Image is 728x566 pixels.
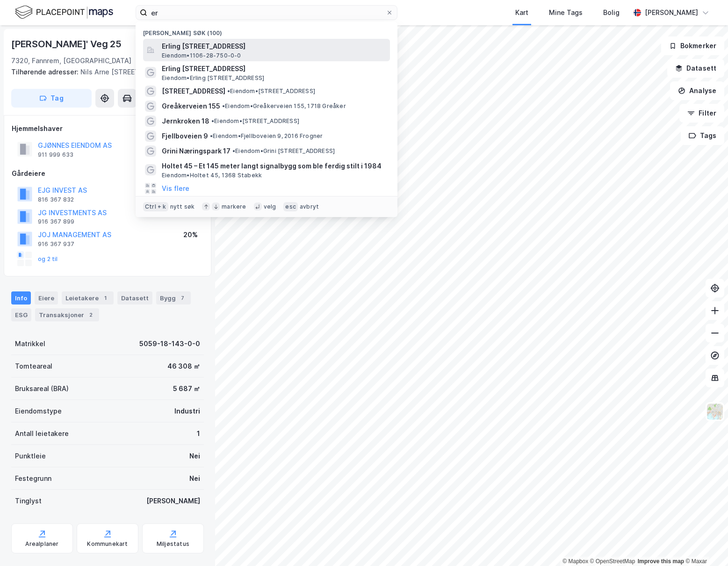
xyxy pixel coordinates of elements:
div: Nei [189,450,200,462]
div: 911 999 633 [38,151,73,159]
span: Erling [STREET_ADDRESS] [162,63,386,74]
div: Bruksareal (BRA) [15,383,69,394]
img: logo.f888ab2527a4732fd821a326f86c7f29.svg [15,4,113,21]
div: Mine Tags [549,7,583,18]
div: Kontrollprogram for chat [681,521,728,566]
div: Miljøstatus [157,540,189,548]
span: • [222,102,225,109]
span: Holtet 45 – Et 145 meter langt signalbygg som ble ferdig stilt i 1984 [162,160,386,172]
div: 5059-18-143-0-0 [139,338,200,349]
div: Kommunekart [87,540,128,548]
span: Eiendom • Grini [STREET_ADDRESS] [232,147,335,155]
div: 7320, Fannrem, [GEOGRAPHIC_DATA] [11,55,131,66]
span: Eiendom • [STREET_ADDRESS] [227,87,315,95]
div: Bolig [603,7,620,18]
span: Eiendom • [STREET_ADDRESS] [211,117,299,125]
div: nytt søk [170,203,195,210]
input: Søk på adresse, matrikkel, gårdeiere, leietakere eller personer [147,6,386,20]
span: Fjellboveien 9 [162,131,208,142]
span: • [210,132,213,139]
span: Eiendom • Erling [STREET_ADDRESS] [162,74,264,82]
a: OpenStreetMap [590,558,635,565]
div: markere [222,203,246,210]
span: Eiendom • Holtet 45, 1368 Stabekk [162,172,262,179]
div: Festegrunn [15,473,51,484]
span: Eiendom • Greåkerveien 155, 1718 Greåker [222,102,346,110]
div: Arealplaner [25,540,58,548]
div: 20% [183,229,198,240]
div: Leietakere [62,291,114,305]
div: [PERSON_NAME] [645,7,698,18]
div: Bygg [156,291,191,305]
div: Hjemmelshaver [12,123,203,134]
span: [STREET_ADDRESS] [162,86,225,97]
div: Matrikkel [15,338,45,349]
span: Tilhørende adresser: [11,68,80,76]
button: Analyse [670,81,724,100]
div: 2 [86,310,95,319]
div: 5 687 ㎡ [173,383,200,394]
a: Improve this map [638,558,684,565]
div: velg [264,203,276,210]
span: • [232,147,235,154]
div: Punktleie [15,450,46,462]
button: Bokmerker [661,36,724,55]
div: Info [11,291,31,305]
div: Transaksjoner [35,308,99,321]
div: [PERSON_NAME] søk (100) [136,22,397,39]
a: Mapbox [562,558,588,565]
div: avbryt [300,203,319,210]
div: Ctrl + k [143,202,168,211]
div: [PERSON_NAME] [146,495,200,507]
div: [PERSON_NAME]' Veg 25 [11,36,123,51]
div: Antall leietakere [15,428,69,439]
div: Gårdeiere [12,168,203,179]
button: Datasett [667,59,724,78]
div: 916 367 937 [38,240,74,248]
div: 1 [101,293,110,303]
div: Datasett [117,291,152,305]
div: Nei [189,473,200,484]
div: 916 367 899 [38,218,74,225]
button: Tags [681,126,724,145]
img: Z [706,403,724,421]
span: • [227,87,230,94]
span: • [211,117,214,124]
div: Tinglyst [15,495,42,507]
span: Erling [STREET_ADDRESS] [162,41,386,52]
div: Industri [174,406,200,417]
span: Eiendom • Fjellboveien 9, 2016 Frogner [210,132,323,140]
div: 7 [178,293,187,303]
button: Tag [11,89,92,108]
span: Jernkroken 18 [162,116,209,127]
button: Vis flere [162,183,189,194]
span: Grini Næringspark 17 [162,145,231,157]
div: Eiendomstype [15,406,62,417]
div: Nils Arne [STREET_ADDRESS] [11,66,196,78]
iframe: Chat Widget [681,521,728,566]
div: Kart [515,7,528,18]
div: Tomteareal [15,361,52,372]
div: esc [283,202,298,211]
div: 816 367 832 [38,196,74,203]
div: 46 308 ㎡ [167,361,200,372]
div: 1 [197,428,200,439]
div: ESG [11,308,31,321]
span: Eiendom • 1106-28-750-0-0 [162,52,241,59]
button: Filter [679,104,724,123]
span: Greåkerveien 155 [162,101,220,112]
div: Eiere [35,291,58,305]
